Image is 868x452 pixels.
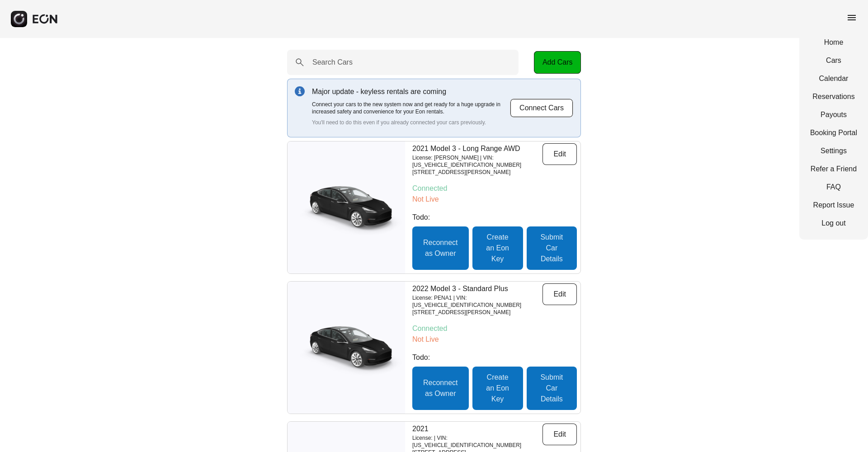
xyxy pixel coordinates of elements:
[412,283,542,294] p: 2022 Model 3 - Standard Plus
[312,119,510,126] p: You'll need to do this even if you already connected your cars previously.
[472,226,523,270] button: Create an Eon Key
[810,91,857,102] a: Reservations
[412,334,577,345] p: Not Live
[412,352,577,363] p: Todo:
[412,367,469,410] button: Reconnect as Owner
[810,109,857,120] a: Payouts
[810,127,857,138] a: Booking Portal
[412,154,542,169] p: License: [PERSON_NAME] | VIN: [US_VEHICLE_IDENTIFICATION_NUMBER]
[846,12,857,23] span: menu
[412,434,542,449] p: License: | VIN: [US_VEHICLE_IDENTIFICATION_NUMBER]
[312,86,510,97] p: Major update - keyless rentals are coming
[295,86,305,96] img: info
[412,226,469,270] button: Reconnect as Owner
[527,367,577,410] button: Submit Car Details
[542,283,577,305] button: Edit
[810,146,857,156] a: Settings
[412,194,577,205] p: Not Live
[810,200,857,211] a: Report Issue
[810,218,857,229] a: Log out
[312,57,353,68] label: Search Cars
[412,183,577,194] p: Connected
[472,367,523,410] button: Create an Eon Key
[288,178,405,237] img: car
[542,143,577,165] button: Edit
[412,143,542,154] p: 2021 Model 3 - Long Range AWD
[412,169,542,176] p: [STREET_ADDRESS][PERSON_NAME]
[527,226,577,270] button: Submit Car Details
[412,323,577,334] p: Connected
[810,37,857,48] a: Home
[312,101,510,115] p: Connect your cars to the new system now and get ready for a huge upgrade in increased safety and ...
[534,51,581,74] button: Add Cars
[810,55,857,66] a: Cars
[810,73,857,84] a: Calendar
[810,164,857,174] a: Refer a Friend
[288,318,405,377] img: car
[412,424,542,434] p: 2021
[412,309,542,316] p: [STREET_ADDRESS][PERSON_NAME]
[510,99,573,118] button: Connect Cars
[810,182,857,193] a: FAQ
[412,294,542,309] p: License: PENA1 | VIN: [US_VEHICLE_IDENTIFICATION_NUMBER]
[412,212,577,223] p: Todo:
[542,424,577,445] button: Edit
